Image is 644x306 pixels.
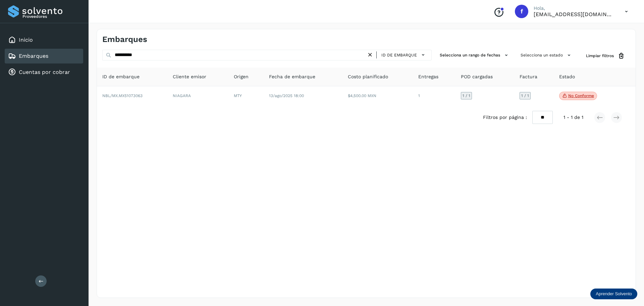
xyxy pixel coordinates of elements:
a: Cuentas por cobrar [19,69,70,75]
span: Cliente emisor [173,73,206,80]
span: Fecha de embarque [269,73,315,80]
p: facturacion@salgofreight.com [534,11,614,17]
td: $4,500.00 MXN [342,86,413,106]
div: Inicio [5,33,83,47]
td: MTY [228,86,264,106]
p: Hola, [534,5,614,11]
span: ID de embarque [102,73,140,80]
h4: Embarques [102,35,147,44]
td: 1 [413,86,455,106]
p: Aprender Solvento [596,291,632,297]
span: 1 / 1 [463,94,470,98]
span: Limpiar filtros [586,53,614,59]
span: 1 - 1 de 1 [563,114,583,121]
p: Proveedores [22,14,80,19]
span: Entregas [418,73,438,80]
span: Origen [234,73,249,80]
div: Cuentas por cobrar [5,65,83,80]
a: Inicio [19,37,33,43]
a: Embarques [19,53,48,59]
button: ID de embarque [379,50,429,60]
div: Aprender Solvento [590,289,637,299]
button: Limpiar filtros [581,50,630,62]
span: Filtros por página : [483,114,527,121]
span: 13/ago/2025 18:00 [269,93,304,98]
span: Costo planificado [348,73,388,80]
span: Factura [520,73,537,80]
div: Embarques [5,49,83,63]
span: Estado [559,73,575,80]
td: NIAGARA [167,86,228,106]
span: 1 / 1 [521,94,529,98]
span: NBL/MX.MX51073063 [102,93,143,98]
button: Selecciona un rango de fechas [437,50,513,61]
span: ID de embarque [381,52,417,58]
button: Selecciona un estado [518,50,575,61]
span: POD cargadas [461,73,493,80]
p: No conforme [568,93,594,98]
